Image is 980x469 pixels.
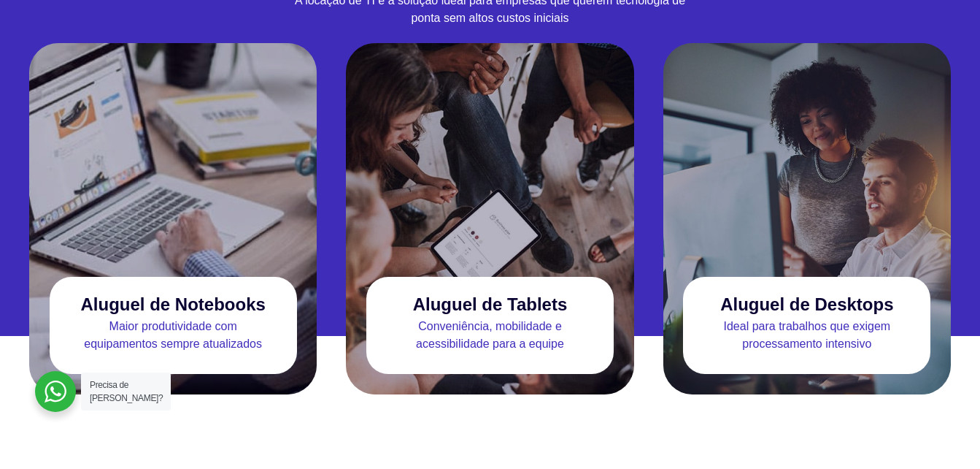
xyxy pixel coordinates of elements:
iframe: Chat Widget [717,282,980,469]
h3: Aluguel de Notebooks [80,294,265,314]
p: Maior produtividade com equipamentos sempre atualizados [50,318,297,353]
span: Precisa de [PERSON_NAME]? [90,380,163,403]
p: Ideal para trabalhos que exigem processamento intensivo [683,318,930,353]
p: Conveniência, mobilidade e acessibilidade para a equipe [366,318,614,353]
div: Widget de chat [717,282,980,469]
h3: Aluguel de Tablets [413,294,568,314]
